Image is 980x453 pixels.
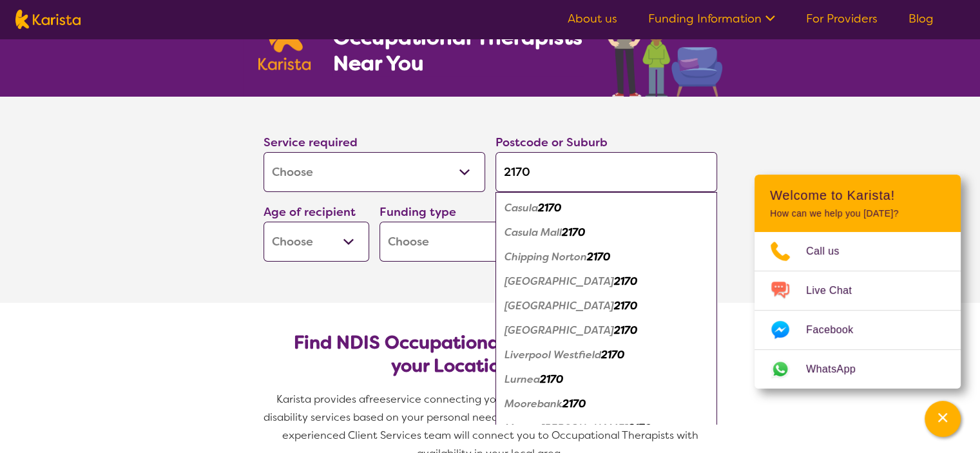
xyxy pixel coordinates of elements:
[495,152,717,192] input: Type
[806,11,878,26] a: For Providers
[614,323,637,337] em: 2170
[925,401,961,437] button: Channel Menu
[770,208,945,219] p: How can we help you [DATE]?
[380,204,456,220] label: Funding type
[504,372,540,386] em: Lurnea
[587,250,610,264] em: 2170
[806,360,871,379] span: WhatsApp
[504,299,614,313] em: [GEOGRAPHIC_DATA]
[502,196,711,220] div: Casula 2170
[568,11,617,26] a: About us
[601,348,624,361] em: 2170
[504,250,587,264] em: Chipping Norton
[504,275,614,288] em: [GEOGRAPHIC_DATA]
[770,188,945,203] h2: Welcome to Karista!
[562,226,585,239] em: 2170
[504,226,562,239] em: Casula Mall
[614,275,637,288] em: 2170
[504,323,614,337] em: [GEOGRAPHIC_DATA]
[540,372,563,386] em: 2170
[502,318,711,343] div: Liverpool South 2170
[264,135,358,150] label: Service required
[538,201,561,215] em: 2170
[502,343,711,367] div: Liverpool Westfield 2170
[264,204,356,220] label: Age of recipient
[754,175,961,389] div: Channel Menu
[365,392,386,406] span: free
[504,348,601,361] em: Liverpool Westfield
[754,232,961,389] ul: Choose channel
[648,11,775,26] a: Funding Information
[504,397,562,410] em: Moorebank
[504,421,628,435] em: Mount [PERSON_NAME]
[562,397,586,410] em: 2170
[274,331,707,378] h2: Find NDIS Occupational Therapists based on your Location & Needs
[502,294,711,318] div: Liverpool 2170
[495,135,608,150] label: Postcode or Suburb
[502,392,711,416] div: Moorebank 2170
[502,245,711,269] div: Chipping Norton 2170
[908,11,934,26] a: Blog
[806,281,867,300] span: Live Chat
[754,350,961,389] a: Web link opens in a new tab.
[806,242,855,261] span: Call us
[502,220,711,245] div: Casula Mall 2170
[504,201,538,215] em: Casula
[276,392,365,406] span: Karista provides a
[502,367,711,392] div: Lurnea 2170
[628,421,651,435] em: 2170
[614,299,637,313] em: 2170
[502,269,711,294] div: Hammondville 2170
[806,320,869,340] span: Facebook
[15,10,81,29] img: Karista logo
[502,416,711,441] div: Mount Pritchard 2170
